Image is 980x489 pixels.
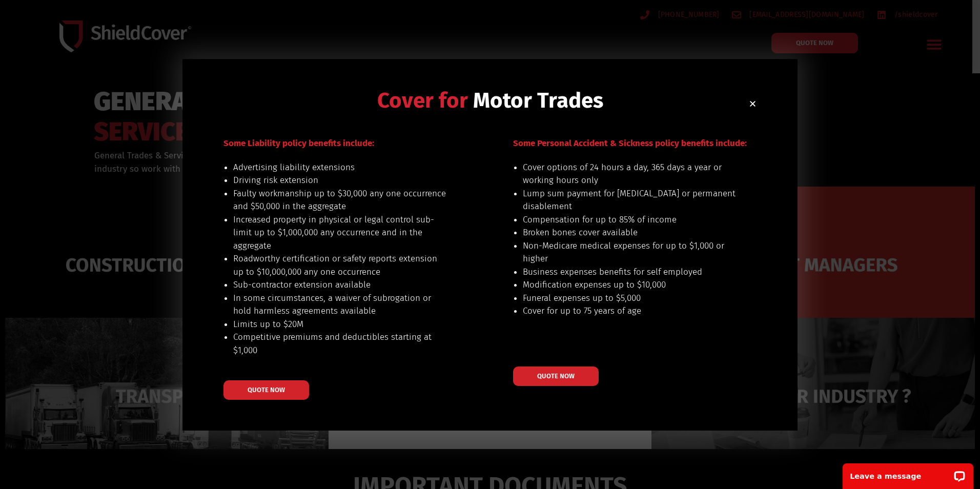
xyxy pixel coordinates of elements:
[749,100,757,108] a: Close
[233,278,447,292] li: Sub-contractor extension available
[233,318,447,331] li: Limits up to $20M
[233,252,447,278] li: Roadworthy certification or safety reports extension up to $10,000,000 any one occurrence
[377,88,468,113] span: Cover for
[233,174,447,187] li: Driving risk extension
[473,88,603,113] span: Motor Trades
[523,239,737,266] li: Non-Medicare medical expenses for up to $1,000 or higher
[523,226,737,239] li: Broken bones cover available
[233,161,447,174] li: Advertising liability extensions
[836,457,980,489] iframe: LiveChat chat widget
[233,331,447,357] li: Competitive premiums and deductibles starting at $1,000
[523,213,737,227] li: Compensation for up to 85% of income
[233,213,447,253] li: Increased property in physical or legal control sub-limit up to $1,000,000 any occurrence and in ...
[523,292,737,305] li: Funeral expenses up to $5,000
[248,386,285,393] span: QUOTE NOW
[523,278,737,292] li: Modification expenses up to $10,000
[523,304,737,318] li: Cover for up to 75 years of age
[223,380,309,400] a: QUOTE NOW
[513,366,599,386] a: QUOTE NOW
[537,373,575,379] span: QUOTE NOW
[523,161,737,187] li: Cover options of 24 hours a day, 365 days a year or working hours only
[513,138,747,149] span: Some Personal Accident & Sickness policy benefits include:
[233,292,447,318] li: In some circumstances, a waiver of subrogation or hold harmless agreements available
[233,187,447,213] li: Faulty workmanship up to $30,000 any one occurrence and $50,000 in the aggregate
[523,266,737,279] li: Business expenses benefits for self employed
[223,138,374,149] span: Some Liability policy benefits include:
[523,187,737,213] li: Lump sum payment for [MEDICAL_DATA] or permanent disablement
